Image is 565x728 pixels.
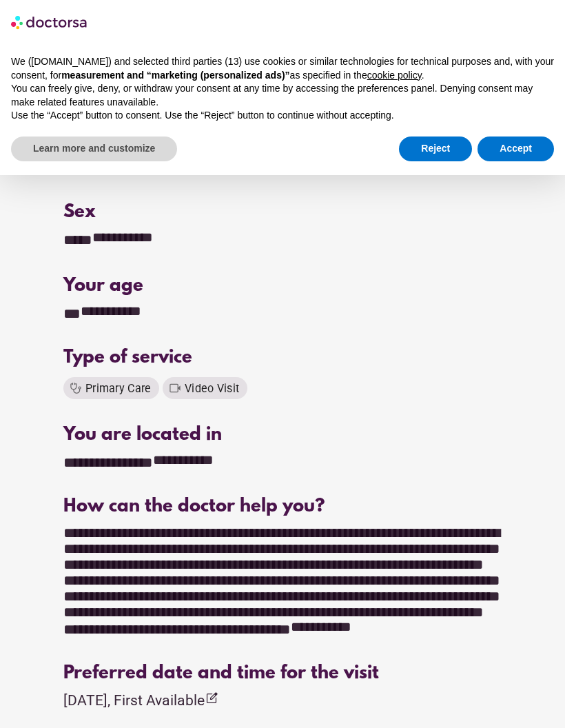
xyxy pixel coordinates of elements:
[168,381,182,395] i: videocam
[63,276,280,297] div: Your age
[185,382,239,395] span: Video Visit
[11,82,554,109] p: You can freely give, deny, or withdraw your consent at any time by accessing the preferences pane...
[399,136,472,161] button: Reject
[205,691,218,705] i: edit_square
[61,70,289,81] strong: measurement and “marketing (personalized ads)”
[63,425,501,446] div: You are located in
[63,202,501,223] div: Sex
[11,55,554,82] p: We ([DOMAIN_NAME]) and selected third parties (13) use cookies or similar technologies for techni...
[69,381,83,395] i: stethoscope
[85,382,151,395] span: Primary Care
[63,663,501,685] div: Preferred date and time for the visit
[63,691,218,711] div: [DATE], First Available
[63,347,501,369] div: Type of service
[477,136,554,161] button: Accept
[63,496,501,518] div: How can the doctor help you?
[11,11,88,33] img: logo
[367,70,422,81] a: cookie policy
[11,109,554,123] p: Use the “Accept” button to consent. Use the “Reject” button to continue without accepting.
[11,136,177,161] button: Learn more and customize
